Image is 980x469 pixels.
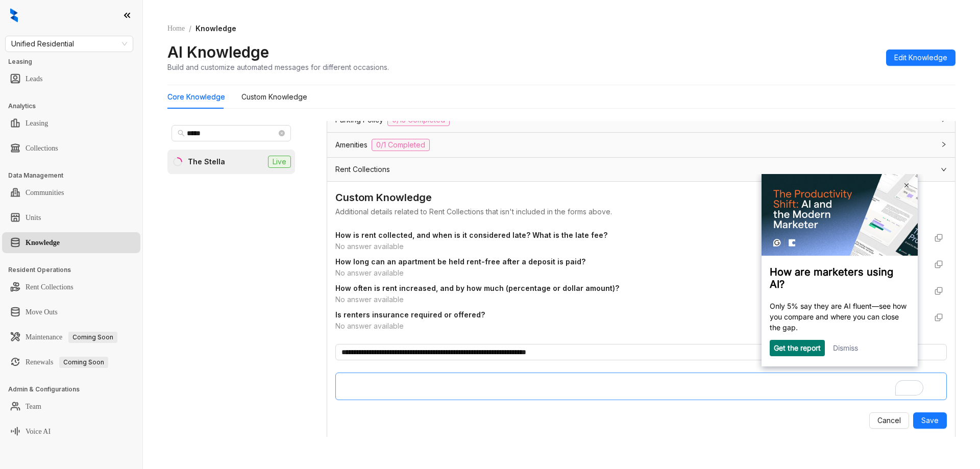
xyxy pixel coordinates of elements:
a: Leasing [26,113,48,134]
li: Voice AI [2,421,140,442]
h3: Admin & Configurations [8,385,142,394]
strong: How is rent collected, and when is it considered late? What is the late fee? [335,231,607,239]
span: expanded [941,166,947,172]
span: search [178,130,185,137]
span: Unified Residential [11,36,127,52]
a: Move Outs [26,302,58,323]
span: Knowledge [195,24,236,33]
a: Team [26,397,41,417]
span: Save [921,415,939,426]
span: Amenities [335,139,367,151]
li: Collections [2,138,140,159]
button: Edit Knowledge [886,50,955,66]
span: Coming Soon [68,332,117,343]
li: Renewals [2,352,140,373]
li: Leasing [2,113,140,134]
span: Live [268,156,291,168]
a: Dismiss [77,169,102,178]
div: Additional details related to Rent Collections that isn't included in the forms above. [335,206,947,217]
button: Save [913,412,947,429]
button: Cancel [869,412,909,429]
img: close_x_carbon.png [149,9,153,14]
span: close-circle [279,130,285,136]
div: Core Knowledge [167,91,225,103]
h3: Analytics [8,102,142,111]
a: Leads [26,69,42,89]
a: Units [26,208,41,228]
textarea: To enrich screen reader interactions, please activate Accessibility in Grammarly extension settings [335,373,947,400]
a: Rent Collections [26,277,73,298]
li: Move Outs [2,302,140,323]
div: Custom Knowledge [241,91,307,103]
div: The Stella [188,156,225,167]
span: Cancel [877,415,901,426]
a: Get the report [18,169,65,178]
div: No answer available [335,294,926,305]
strong: How long can an apartment be held rent-free after a deposit is paid? [335,257,585,266]
li: / [189,23,191,34]
h3: Resident Operations [8,265,142,275]
li: Units [2,207,140,228]
a: Voice AI [26,422,51,442]
h3: How are marketers using AI? [14,92,154,116]
img: logo [10,8,18,22]
li: Communities [2,182,140,203]
span: 0/1 Completed [372,139,430,151]
div: No answer available [335,267,926,279]
a: Communities [26,183,64,203]
div: No answer available [335,320,926,332]
strong: How often is rent increased, and by how much (percentage or dollar amount)? [335,284,619,292]
li: Leads [2,68,140,89]
div: Custom Knowledge [335,190,947,206]
h3: Data Management [8,171,142,180]
div: Rent Collections [327,158,955,181]
h2: AI Knowledge [167,42,269,62]
span: collapsed [941,141,947,147]
h3: Leasing [8,57,142,66]
div: Build and customize automated messages for different occasions. [167,62,389,72]
li: Knowledge [2,232,140,253]
a: Collections [26,138,58,159]
span: Edit Knowledge [894,52,947,63]
a: RenewalsComing Soon [26,352,108,373]
span: Rent Collections [335,164,390,175]
li: Rent Collections [2,277,140,298]
span: Coming Soon [59,357,108,368]
p: Only 5% say they are AI fluent—see how you compare and where you can close the gap. [14,127,154,159]
li: Maintenance [2,327,140,348]
strong: Is renters insurance required or offered? [335,310,485,319]
a: Knowledge [26,233,60,253]
div: Amenities0/1 Completed [327,133,955,157]
div: No answer available [335,241,926,252]
li: Team [2,396,140,417]
a: Home [165,23,187,34]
